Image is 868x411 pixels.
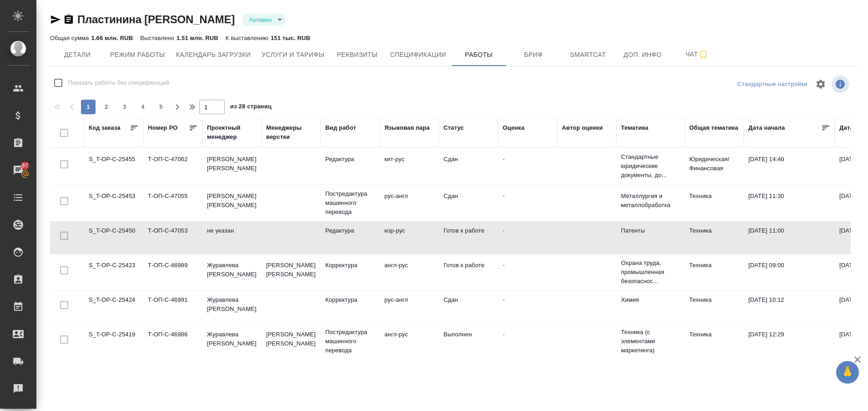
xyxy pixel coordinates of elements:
span: 3 [117,102,132,112]
td: рус-англ [380,291,439,323]
span: Чат [676,49,719,60]
td: Техника [685,291,744,323]
td: Выполнен [439,325,498,357]
p: Техника (с элементами маркетинга) [621,328,680,355]
div: Автор оценки [562,123,603,132]
span: Реквизиты [335,49,379,61]
td: [DATE] 14:40 [744,150,835,182]
button: 2 [99,100,114,114]
button: Активен [247,16,274,24]
td: Сдан [439,291,498,323]
td: [DATE] 12:29 [744,325,835,357]
div: Оценка [503,123,525,132]
div: Номер PO [148,123,177,132]
td: Техника [685,256,744,288]
td: [DATE] 11:00 [744,222,835,254]
td: англ-рус [380,325,439,357]
td: Техника [685,222,744,254]
span: из 28 страниц [230,101,272,114]
span: 5 [154,102,168,112]
a: Пластинина [PERSON_NAME] [77,13,235,25]
td: Т-ОП-С-47053 [143,222,202,254]
p: Химия [621,295,680,304]
td: Техника [685,325,744,357]
span: 🙏 [840,363,855,382]
td: S_T-OP-C-25424 [84,291,143,323]
span: Доп. инфо [621,49,665,61]
div: Проектный менеджер [207,123,257,142]
td: [PERSON_NAME] [PERSON_NAME] [262,256,321,288]
button: 5 [154,100,168,114]
td: Т-ОП-С-46991 [143,291,202,323]
td: [PERSON_NAME] [PERSON_NAME] [202,187,262,219]
p: Корректура [325,295,375,304]
td: [PERSON_NAME] [PERSON_NAME] [262,325,321,357]
div: split button [735,77,810,91]
a: - [503,262,505,269]
td: рус-англ [380,187,439,219]
td: Юридическая/Финансовая [685,150,744,182]
td: S_T-OP-C-25423 [84,256,143,288]
td: [DATE] 10:12 [744,291,835,323]
span: Календарь загрузки [176,49,251,61]
p: 1.51 млн. RUB [177,35,218,41]
td: кит-рус [380,150,439,182]
span: Услуги и тарифы [262,49,324,61]
div: Дата начала [748,123,785,132]
td: S_T-OP-C-25455 [84,150,143,182]
td: [PERSON_NAME] [PERSON_NAME] [202,150,262,182]
a: - [503,331,505,338]
a: 97 [2,159,34,182]
a: - [503,296,505,303]
td: Журавлева [PERSON_NAME] [202,325,262,357]
p: 151 тыс. RUB [271,35,310,41]
td: Т-ОП-С-46986 [143,325,202,357]
p: К выставлению [226,35,271,41]
button: 🙏 [836,361,859,384]
p: Редактура [325,155,375,164]
span: Настроить таблицу [810,73,832,95]
div: Вид работ [325,123,356,132]
td: S_T-OP-C-25453 [84,187,143,219]
div: Код заказа [89,123,121,132]
td: Т-ОП-С-47062 [143,150,202,182]
p: Металлургия и металлобработка [621,192,680,210]
svg: Подписаться [698,49,709,60]
p: Редактура [325,226,375,235]
div: Менеджеры верстки [266,123,316,142]
p: 1.66 млн. RUB [91,35,133,41]
span: Показать работы без спецификаций [68,78,169,87]
span: Спецификации [390,49,446,61]
div: Языковая пара [384,123,430,132]
span: Режим работы [110,49,165,61]
td: [DATE] 11:30 [744,187,835,219]
td: Готов к работе [439,256,498,288]
button: Скопировать ссылку [63,14,74,25]
a: - [503,193,505,199]
p: Стандартные юридические документы, до... [621,152,680,180]
span: Работы [457,49,501,61]
span: 97 [16,161,34,170]
td: Журавлева [PERSON_NAME] [202,291,262,323]
p: Патенты [621,226,680,235]
td: Готов к работе [439,222,498,254]
a: - [503,156,505,162]
a: - [503,227,505,234]
span: Посмотреть информацию [832,76,851,93]
td: не указан [202,222,262,254]
div: Тематика [621,123,648,132]
div: Активен [242,14,285,26]
span: Smartcat [566,49,610,61]
div: Общая тематика [689,123,738,132]
td: Сдан [439,150,498,182]
button: 3 [117,100,132,114]
td: Т-ОП-С-47055 [143,187,202,219]
td: Журавлева [PERSON_NAME] [202,256,262,288]
span: 4 [136,102,150,112]
p: Общая сумма [50,35,91,41]
p: Постредактура машинного перевода [325,328,375,355]
p: Выставлено [140,35,177,41]
td: англ-рус [380,256,439,288]
td: кор-рус [380,222,439,254]
p: Постредактура машинного перевода [325,189,375,217]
